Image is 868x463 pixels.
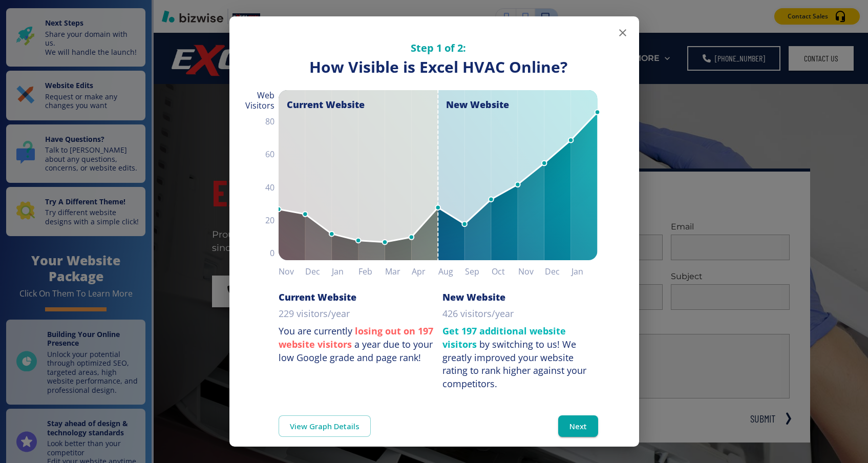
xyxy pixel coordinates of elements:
[442,325,566,350] strong: Get 197 additional website visitors
[358,264,385,279] h6: Feb
[279,325,433,350] strong: losing out on 197 website visitors
[442,338,586,390] div: We greatly improved your website rating to rank higher against your competitors.
[305,264,332,279] h6: Dec
[279,415,371,437] a: View Graph Details
[385,264,412,279] h6: Mar
[438,264,465,279] h6: Aug
[465,264,492,279] h6: Sep
[332,264,358,279] h6: Jan
[558,415,598,437] button: Next
[279,307,350,321] p: 229 visitors/year
[492,264,518,279] h6: Oct
[442,291,505,303] h6: New Website
[571,264,598,279] h6: Jan
[442,307,514,321] p: 426 visitors/year
[518,264,545,279] h6: Nov
[279,325,434,364] p: You are currently a year due to your low Google grade and page rank!
[442,325,598,391] p: by switching to us!
[412,264,438,279] h6: Apr
[545,264,571,279] h6: Dec
[279,291,356,303] h6: Current Website
[279,264,305,279] h6: Nov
